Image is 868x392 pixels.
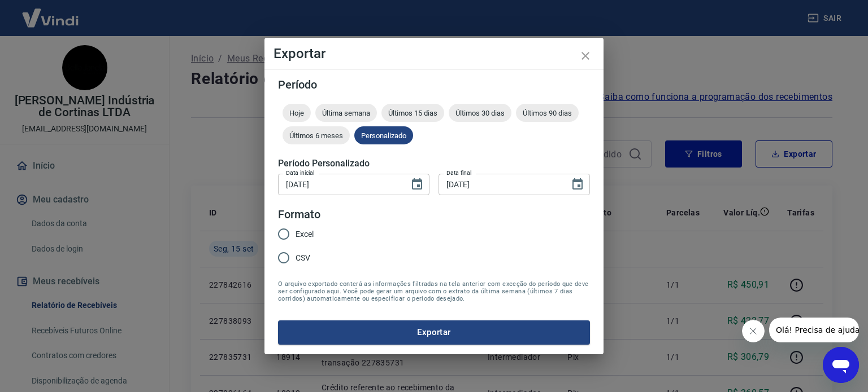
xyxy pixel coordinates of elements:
span: Últimos 6 meses [283,131,350,140]
button: Exportar [278,320,590,344]
div: Personalizado [354,126,413,144]
h4: Exportar [274,47,594,60]
div: Hoje [283,104,311,122]
span: Personalizado [354,131,413,140]
input: DD/MM/YYYY [439,174,562,195]
button: close [572,42,599,69]
legend: Formato [278,206,320,223]
div: Últimos 6 meses [283,126,350,144]
h5: Período Personalizado [278,158,590,169]
span: Últimos 15 dias [381,109,444,117]
input: DD/MM/YYYY [278,174,401,195]
label: Data inicial [286,169,315,177]
div: Última semana [315,104,377,122]
span: Olá! Precisa de ajuda? [7,8,95,17]
div: Últimos 90 dias [516,104,579,122]
button: Choose date, selected date is 15 de set de 2025 [406,173,428,196]
span: Hoje [283,109,311,117]
iframe: Mensagem da empresa [769,318,859,342]
h5: Período [278,79,590,90]
span: Últimos 90 dias [516,109,579,117]
span: Últimos 30 dias [449,109,511,117]
div: Últimos 15 dias [381,104,444,122]
iframe: Botão para abrir a janela de mensagens [823,347,859,383]
div: Últimos 30 dias [449,104,511,122]
span: O arquivo exportado conterá as informações filtradas na tela anterior com exceção do período que ... [278,280,590,302]
span: Última semana [315,109,377,117]
span: CSV [296,252,310,264]
button: Choose date, selected date is 15 de set de 2025 [566,173,589,196]
iframe: Fechar mensagem [742,320,765,342]
label: Data final [446,169,472,177]
span: Excel [296,228,314,240]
